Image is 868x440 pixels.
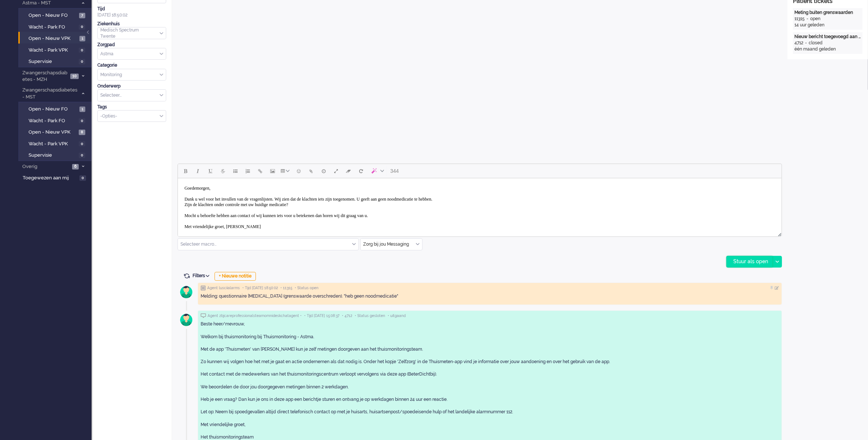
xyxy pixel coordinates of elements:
button: Bullet list [229,165,242,177]
div: [DATE] 18:50:02 [97,6,166,18]
span: • Tijd [DATE] 15:08:37 [304,313,339,318]
span: Open - Nieuw VPK [29,35,78,42]
a: Wacht - Park FO 0 [21,23,91,31]
button: Insert/edit link [254,165,267,177]
span: Filters [193,273,212,278]
span: 7 [79,13,85,18]
button: 344 [387,165,402,177]
button: Insert/edit image [267,165,279,177]
div: Select Tags [97,110,166,122]
span: • 4712 [342,313,352,318]
span: Wacht - Park VPK [29,141,77,148]
span: • uitgaand [388,313,406,318]
span: Overig [21,163,70,170]
div: Tags [97,104,166,110]
img: avatar [177,283,195,301]
div: + Nieuwe notitie [215,272,256,281]
span: 0 [79,141,85,147]
span: 10 [70,74,79,79]
span: 6 [72,164,79,169]
span: Agent lusciialarms [207,286,240,291]
div: closed [809,40,823,46]
span: 0 [79,25,85,30]
button: Bold [179,165,192,177]
a: Wacht - Park VPK 0 [21,46,91,54]
a: Open - Nieuw VPK 8 [21,128,91,136]
button: Clear formatting [342,165,355,177]
span: Toegewezen aan mij [23,175,77,182]
iframe: Rich Text Area [178,178,782,230]
span: Agent zbjcareprofessionalsteamomnideskchatagent • [208,313,302,318]
button: Numbered list [242,165,254,177]
a: Open - Nieuw FO 1 [21,105,91,113]
span: • Status open [295,286,318,291]
button: Italic [192,165,204,177]
div: Categorie [97,62,166,68]
button: Table [279,165,293,177]
span: 0 [79,175,86,181]
div: Tijd [97,6,166,12]
span: Wacht - Park FO [29,24,77,31]
span: 1 [79,107,85,112]
div: - [803,40,809,46]
img: ic_chat_grey.svg [201,313,206,318]
span: Wacht - Park FO [29,118,77,124]
span: • 11315 [280,286,292,291]
span: 0 [79,59,85,64]
span: 8 [79,130,85,135]
span: Zwangerschapsdiabetes - MZH [21,70,68,83]
span: 344 [390,168,399,174]
div: Stuur als open [727,256,772,267]
span: 0 [79,48,85,53]
div: Ziekenhuis [97,21,166,27]
a: Wacht - Park FO 0 [21,116,91,124]
span: • Tijd [DATE] 18:50:02 [242,286,278,291]
div: Nieuw bericht toegevoegd aan gesprek [794,34,861,40]
div: Zorgpad [97,42,166,48]
div: 11315 [794,16,805,22]
div: - [805,16,810,22]
button: Fullscreen [330,165,342,177]
div: Resize [775,230,782,236]
button: Delay message [317,165,330,177]
span: Open - Nieuw FO [29,12,77,19]
span: • Status gesloten [355,313,385,318]
div: Melding: questionnaire [MEDICAL_DATA] (grenswaarde overschreden). "heb geen noodmedicatie" [201,293,779,299]
a: Supervisie 0 [21,57,91,65]
img: ic_note_grey.svg [201,286,206,291]
span: Wacht - Park VPK [29,47,77,54]
a: Toegewezen aan mij 0 [21,174,92,182]
button: Emoticons [293,165,305,177]
img: avatar [177,311,195,329]
div: Meting buiten grenswaarden [794,10,861,16]
a: Open - Nieuw FO 7 [21,11,91,19]
button: Reset content [355,165,367,177]
button: Underline [204,165,217,177]
span: 0 [79,153,85,158]
a: Open - Nieuw VPK 1 [21,34,91,42]
div: 14 uur geleden [794,22,861,28]
span: Open - Nieuw VPK [29,129,77,136]
a: Wacht - Park VPK 0 [21,139,91,148]
span: Supervisie [29,58,77,65]
p: Goedemorgen, Dank u wel voor het invullen van de vragenlijsten. Wij zien dat de klachten iets zij... [7,7,597,51]
span: Zwangerschapsdiabetes - MST [21,87,78,100]
button: Strikethrough [217,165,229,177]
div: 4712 [794,40,803,46]
span: 1 [79,36,85,41]
span: Open - Nieuw FO [29,106,78,113]
div: één maand geleden [794,46,861,52]
button: Add attachment [305,165,317,177]
div: Onderwerp [97,83,166,89]
span: Supervisie [29,152,77,159]
span: 0 [79,118,85,124]
a: Supervisie 0 [21,151,91,159]
button: AI [367,165,387,177]
div: open [810,16,820,22]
